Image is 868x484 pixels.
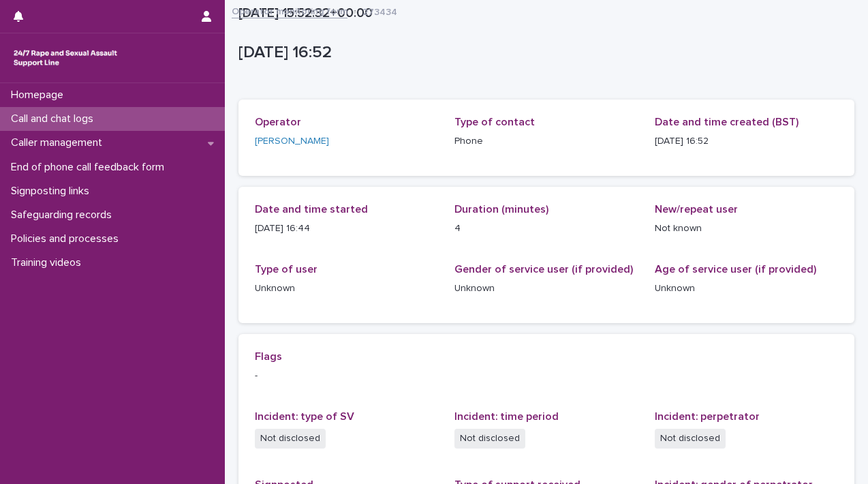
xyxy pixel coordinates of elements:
[454,204,548,215] span: Duration (minutes)
[255,117,301,127] span: Operator
[255,369,838,383] p: -
[454,117,535,127] span: Type of contact
[255,282,438,296] p: Unknown
[255,204,368,215] span: Date and time started
[362,3,397,18] p: 273434
[454,429,525,449] span: Not disclosed
[454,134,638,149] p: Phone
[655,411,760,422] span: Incident: perpetrator
[255,134,329,149] a: [PERSON_NAME]
[255,351,282,362] span: Flags
[655,134,838,149] p: [DATE] 16:52
[5,89,74,102] p: Homepage
[655,429,726,449] span: Not disclosed
[655,282,838,296] p: Unknown
[454,282,638,296] p: Unknown
[5,209,123,222] p: Safeguarding records
[11,44,120,72] img: rhQMoQhaT3yELyF149Cw
[454,411,559,422] span: Incident: time period
[255,264,317,275] span: Type of user
[655,117,799,127] span: Date and time created (BST)
[255,429,326,449] span: Not disclosed
[255,411,354,422] span: Incident: type of SV
[5,256,92,269] p: Training videos
[255,222,438,236] p: [DATE] 16:44
[655,204,738,215] span: New/repeat user
[5,232,129,245] p: Policies and processes
[232,3,347,18] a: Operator monitoring form
[5,136,113,149] p: Caller management
[454,264,633,275] span: Gender of service user (if provided)
[5,112,104,125] p: Call and chat logs
[238,43,849,63] p: [DATE] 16:52
[5,161,175,174] p: End of phone call feedback form
[655,222,838,236] p: Not known
[5,185,100,198] p: Signposting links
[655,264,816,275] span: Age of service user (if provided)
[454,222,638,236] p: 4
